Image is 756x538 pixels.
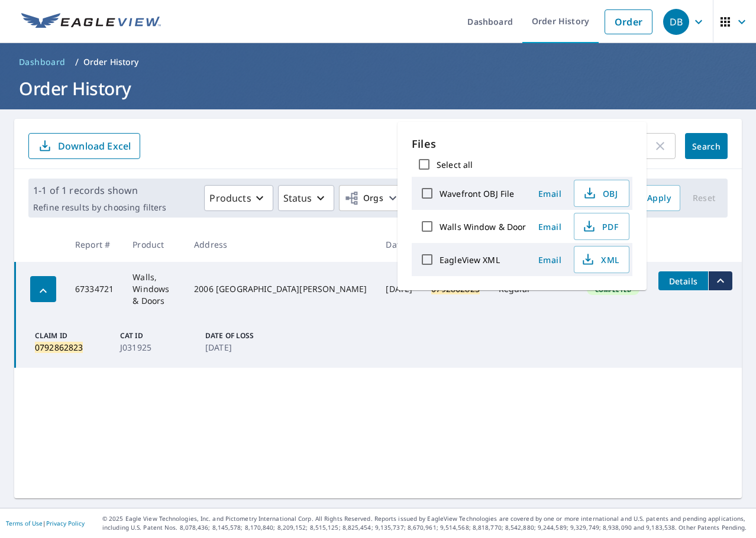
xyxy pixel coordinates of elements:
span: Search [694,141,718,152]
p: Status [283,191,312,205]
td: [DATE] [376,262,422,316]
li: / [75,55,79,69]
div: DB [663,9,689,35]
p: Cat ID [120,330,191,341]
button: XML [574,246,629,273]
label: Select all [437,159,473,170]
th: Report # [66,227,123,262]
button: OBJ [574,180,629,207]
p: Order History [83,56,139,68]
button: filesDropdownBtn-67334721 [708,271,732,290]
p: 1-1 of 1 records shown [33,183,166,197]
h1: Order History [14,76,742,101]
span: Email [536,254,564,265]
a: Terms of Use [6,519,43,527]
button: PDF [574,213,629,240]
label: Walls Window & Door [440,221,526,232]
span: Email [536,188,564,199]
p: | [6,520,85,527]
th: Date [376,227,422,262]
span: Apply [647,191,671,206]
button: Orgs67 [339,185,451,211]
td: Walls, Windows & Doors [123,262,185,316]
mark: 0792862823 [35,342,83,353]
p: Download Excel [58,140,131,153]
p: J031925 [120,341,191,354]
p: Products [209,191,251,205]
div: 2006 [GEOGRAPHIC_DATA][PERSON_NAME] [194,283,367,295]
p: Claim ID [35,330,106,341]
td: 67334721 [66,262,123,316]
label: Wavefront OBJ File [440,188,514,199]
button: Products [204,185,273,211]
span: Email [536,221,564,232]
span: Orgs [344,191,384,206]
a: Order [605,9,652,34]
p: Refine results by choosing filters [33,202,166,213]
label: EagleView XML [440,254,500,265]
span: XML [581,252,619,267]
button: detailsBtn-67334721 [658,271,708,290]
span: Dashboard [19,56,66,68]
span: Details [665,276,701,287]
p: Files [412,136,632,152]
button: Search [685,133,728,159]
button: Download Excel [28,133,140,159]
button: Status [278,185,334,211]
th: Address [185,227,376,262]
button: Email [531,218,569,236]
button: Email [531,251,569,269]
span: OBJ [581,186,619,200]
button: Apply [638,185,680,211]
a: Privacy Policy [46,519,85,527]
img: EV Logo [21,13,161,31]
a: Dashboard [14,53,70,72]
p: © 2025 Eagle View Technologies, Inc. and Pictometry International Corp. All Rights Reserved. Repo... [102,514,750,532]
span: PDF [581,219,619,234]
p: Date of Loss [205,330,276,341]
th: Product [123,227,185,262]
p: [DATE] [205,341,276,354]
nav: breadcrumb [14,53,742,72]
button: Email [531,184,569,203]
